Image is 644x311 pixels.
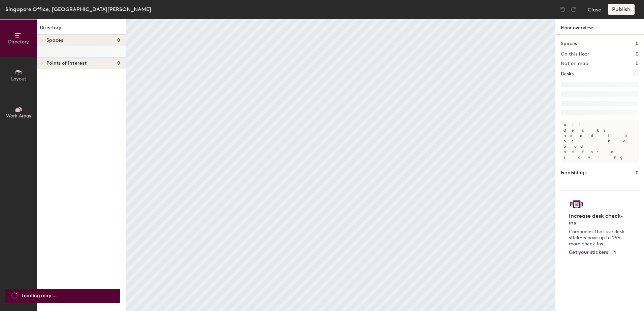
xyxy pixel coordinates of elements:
span: Spaces [46,38,63,43]
span: 0 [117,61,120,66]
h1: Furnishings [561,169,586,177]
h1: 0 [636,169,639,177]
span: Directory [8,39,29,45]
h2: 0 [636,51,639,57]
h2: 0 [636,61,639,66]
img: Sticker logo [569,199,584,210]
img: Redo [570,6,577,13]
h1: Directory [37,24,126,35]
h1: 0 [636,40,639,47]
h1: Desks [561,70,574,78]
p: Companies that use desk stickers have up to 25% more check-ins. [569,229,626,247]
span: Loading map ... [22,292,57,300]
img: Undo [559,6,566,13]
span: 0 [117,38,120,43]
h1: Spaces [561,40,577,47]
canvas: Map [126,19,555,311]
p: All desks need to be in a pod before saving [561,119,639,163]
a: Get your stickers [569,250,616,255]
h1: Floor overview [555,19,644,35]
span: Points of interest [46,61,87,66]
h4: Increase desk check-ins [569,213,626,226]
h2: Not on map [561,61,588,66]
span: Get your stickers [569,249,608,255]
span: Work Areas [6,113,31,119]
span: Layout [11,76,26,82]
h2: On this floor [561,51,589,57]
button: Close [588,4,601,15]
div: Singapore Office, [GEOGRAPHIC_DATA][PERSON_NAME] [5,5,151,13]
